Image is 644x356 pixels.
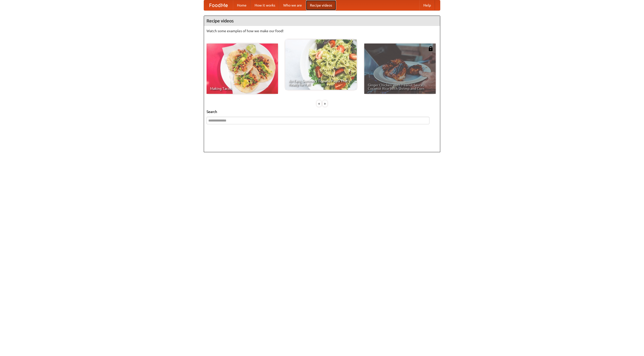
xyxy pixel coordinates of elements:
img: 483408.png [428,46,433,51]
a: Home [233,0,251,10]
p: Watch some examples of how we make our food! [207,28,437,33]
a: FoodMe [204,0,233,10]
h4: Recipe videos [204,16,440,26]
a: Help [419,0,435,10]
a: How it works [251,0,279,10]
h5: Search [207,109,437,114]
div: « [317,100,321,107]
a: Who we are [279,0,306,10]
div: » [323,100,327,107]
a: Making Tacos [207,44,278,94]
a: An Easy, Summery Tomato Pasta That's Ready for Fall [285,39,357,90]
span: Making Tacos [210,87,274,90]
a: Recipe videos [306,0,336,10]
span: An Easy, Summery Tomato Pasta That's Ready for Fall [289,79,353,86]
